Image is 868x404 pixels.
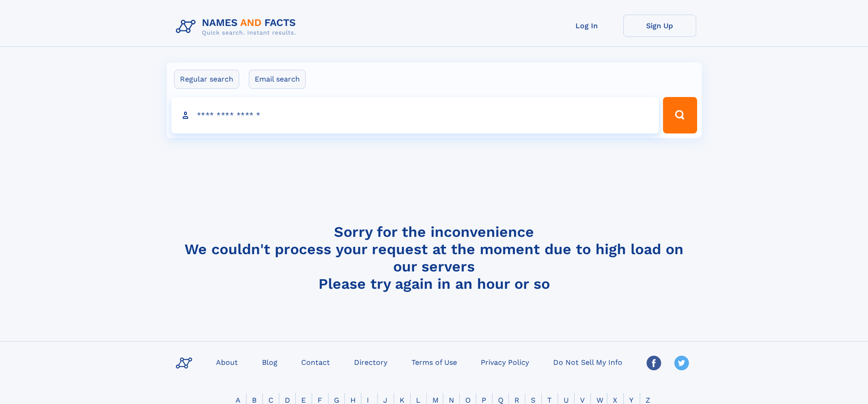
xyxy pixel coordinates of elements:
button: Search Button [663,97,697,133]
img: Twitter [674,356,689,370]
img: Logo Names and Facts [172,15,303,39]
a: Blog [258,355,281,368]
a: Do Not Sell My Info [550,355,626,368]
a: Directory [350,355,391,368]
a: Privacy Policy [477,355,533,368]
a: Contact [298,355,334,368]
a: Log In [550,15,623,37]
label: Email search [249,70,306,89]
label: Regular search [174,70,239,89]
a: Sign Up [623,15,696,37]
a: Terms of Use [408,355,461,368]
h4: Sorry for the inconvenience We couldn't process your request at the moment due to high load on ou... [172,223,696,292]
input: search input [171,97,659,133]
img: Facebook [647,356,661,370]
a: About [212,355,241,368]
